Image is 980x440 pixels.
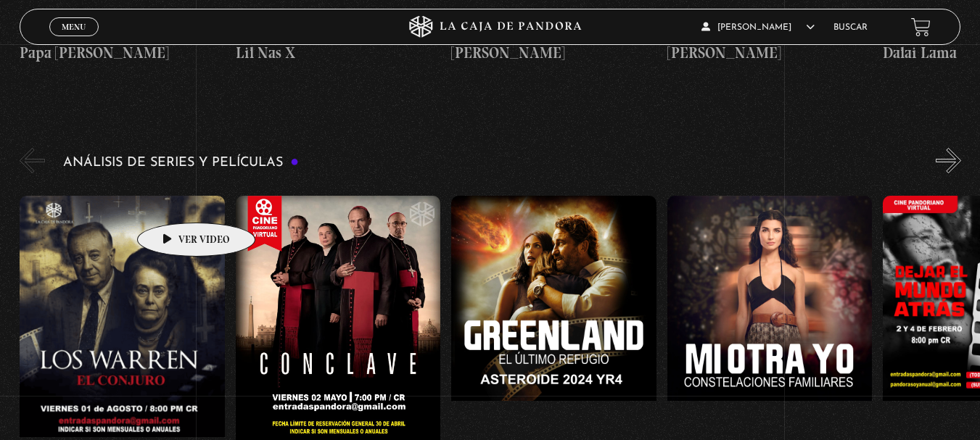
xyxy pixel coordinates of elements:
[936,148,961,173] button: Next
[62,22,86,31] span: Menu
[667,41,873,65] h4: [PERSON_NAME]
[911,17,931,37] a: View your shopping cart
[57,35,91,45] span: Cerrar
[63,156,299,170] h3: Análisis de series y películas
[20,148,45,173] button: Previous
[20,41,225,65] h4: Papa [PERSON_NAME]
[451,41,656,65] h4: [PERSON_NAME]
[236,41,441,65] h4: Lil Nas X
[701,23,815,32] span: [PERSON_NAME]
[833,23,868,32] a: Buscar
